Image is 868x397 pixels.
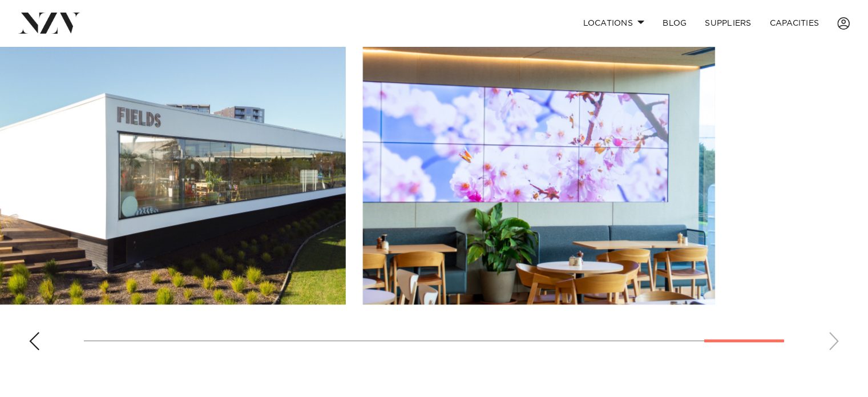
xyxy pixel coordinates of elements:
[363,46,715,304] swiper-slide: 15 / 15
[653,11,696,35] a: BLOG
[696,11,760,35] a: SUPPLIERS
[761,11,829,35] a: Capacities
[18,13,80,33] img: nzv-logo.png
[574,11,653,35] a: Locations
